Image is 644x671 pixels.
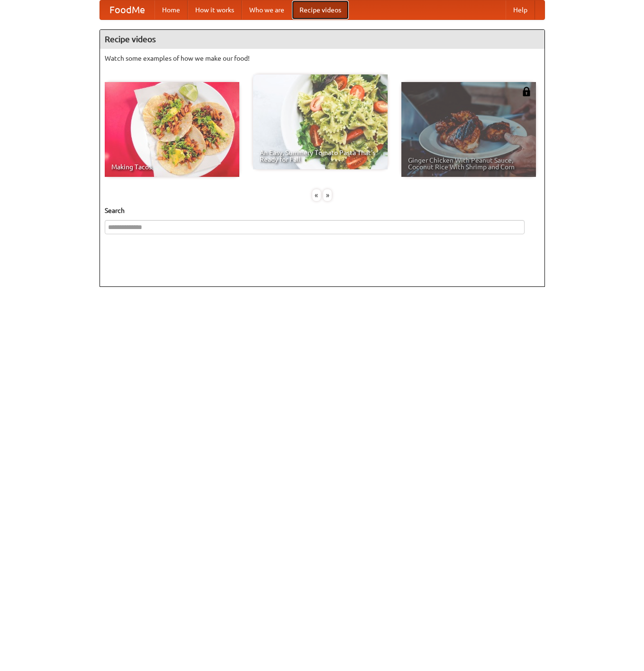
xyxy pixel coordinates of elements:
a: Recipe videos [292,0,349,19]
a: Making Tacos [105,82,239,177]
a: FoodMe [100,0,154,19]
a: Home [154,0,188,19]
img: 483408.png [522,87,531,96]
h5: Search [105,206,540,215]
p: Watch some examples of how we make our food! [105,54,540,63]
div: « [312,189,321,201]
a: Help [506,0,535,19]
a: Who we are [242,0,292,19]
a: An Easy, Summery Tomato Pasta That's Ready for Fall [253,74,388,169]
h4: Recipe videos [100,30,544,49]
span: Making Tacos [111,164,233,170]
div: » [323,189,332,201]
span: An Easy, Summery Tomato Pasta That's Ready for Fall [260,149,381,163]
a: How it works [188,0,242,19]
